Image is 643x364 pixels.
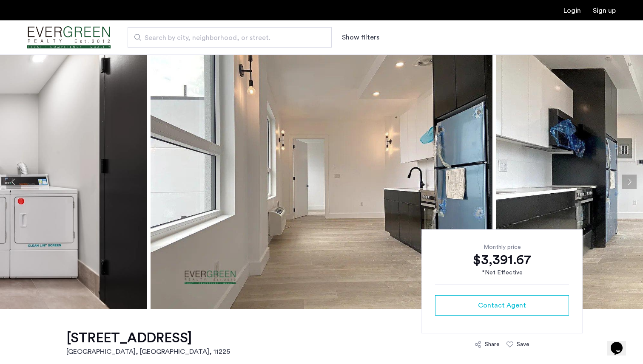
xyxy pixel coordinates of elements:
iframe: chat widget [607,330,634,356]
button: button [435,295,569,316]
button: Next apartment [622,175,637,189]
button: Show or hide filters [342,32,379,42]
a: Login [563,7,581,14]
div: $3,391.67 [435,251,569,268]
span: Search by city, neighborhood, or street. [145,33,308,43]
div: Save [517,340,529,349]
div: Monthly price [435,243,569,251]
img: logo [27,22,111,54]
h1: [STREET_ADDRESS] [66,330,230,347]
button: Previous apartment [6,175,21,189]
a: Cazamio Logo [27,22,111,54]
img: apartment [151,54,492,309]
a: [STREET_ADDRESS][GEOGRAPHIC_DATA], [GEOGRAPHIC_DATA], 11225 [66,330,230,357]
div: *Net Effective [435,268,569,277]
h2: [GEOGRAPHIC_DATA], [GEOGRAPHIC_DATA] , 11225 [66,347,230,357]
span: Contact Agent [478,300,526,310]
a: Registration [593,7,616,14]
div: Share [485,340,500,349]
input: Apartment Search [128,27,332,48]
